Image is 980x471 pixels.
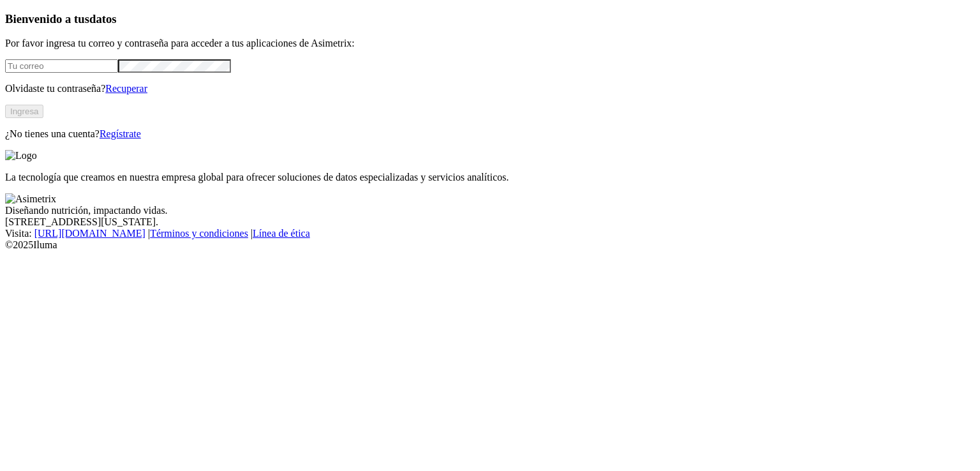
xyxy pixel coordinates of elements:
[5,105,43,118] button: Ingresa
[5,216,975,228] div: [STREET_ADDRESS][US_STATE].
[5,59,118,73] input: Tu correo
[5,228,975,239] div: Visita : | |
[5,12,975,26] h3: Bienvenido a tus
[5,205,975,216] div: Diseñando nutrición, impactando vidas.
[5,38,975,49] p: Por favor ingresa tu correo y contraseña para acceder a tus aplicaciones de Asimetrix:
[253,228,310,239] a: Línea de ética
[100,128,141,139] a: Regístrate
[34,228,145,239] a: [URL][DOMAIN_NAME]
[5,193,56,205] img: Asimetrix
[5,239,975,251] div: © 2025 Iluma
[5,128,975,140] p: ¿No tienes una cuenta?
[150,228,248,239] a: Términos y condiciones
[5,83,975,94] p: Olvidaste tu contraseña?
[5,172,975,183] p: La tecnología que creamos en nuestra empresa global para ofrecer soluciones de datos especializad...
[5,150,37,161] img: Logo
[89,12,117,26] span: datos
[105,83,147,94] a: Recuperar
